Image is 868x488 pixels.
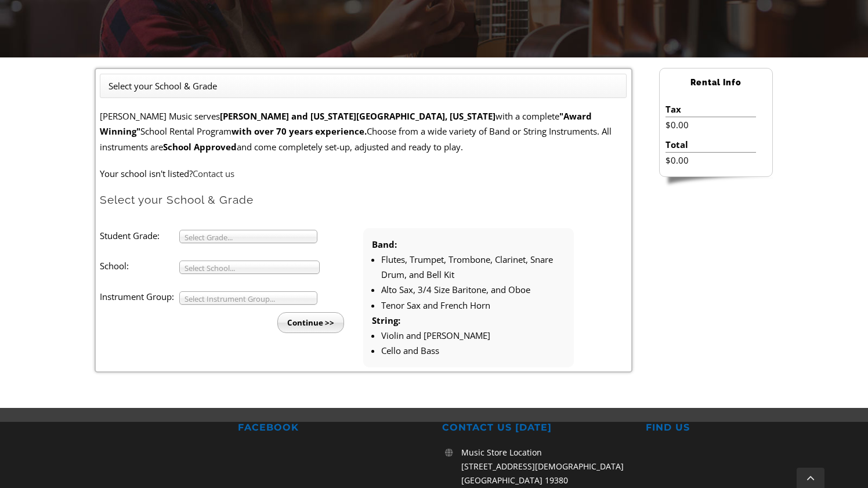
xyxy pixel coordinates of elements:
span: Select School... [185,261,304,275]
h2: FACEBOOK [238,422,426,434]
span: Select Grade... [185,230,302,244]
p: Music Store Location [STREET_ADDRESS][DEMOGRAPHIC_DATA] [GEOGRAPHIC_DATA] 19380 [461,446,630,487]
h2: CONTACT US [DATE] [442,422,630,434]
h2: FIND US [646,422,834,434]
p: [PERSON_NAME] Music serves with a complete School Rental Program Choose from a wide variety of Ba... [100,109,627,154]
li: Cello and Bass [381,343,565,358]
li: Violin and [PERSON_NAME] [381,328,565,343]
span: Select Instrument Group... [185,292,302,306]
h2: Rental Info [660,73,772,93]
strong: [PERSON_NAME] and [US_STATE][GEOGRAPHIC_DATA], [US_STATE] [220,110,496,122]
label: School: [100,258,179,273]
li: $0.00 [666,153,755,168]
strong: Band: [372,238,397,250]
li: Select your School & Grade [108,78,217,93]
input: Continue >> [277,312,344,333]
label: Instrument Group: [100,289,179,304]
label: Student Grade: [100,228,179,243]
li: Tenor Sax and French Horn [381,298,565,313]
h2: Select your School & Grade [100,193,627,207]
img: sidebar-footer.png [659,177,773,187]
li: Tax [666,102,755,117]
strong: School Approved [163,141,237,153]
li: Flutes, Trumpet, Trombone, Clarinet, Snare Drum, and Bell Kit [381,252,565,283]
p: Your school isn't listed? [100,166,627,181]
strong: with over 70 years experience. [232,125,367,137]
strong: String: [372,315,400,326]
a: Contact us [193,168,234,179]
li: Total [666,137,755,153]
li: Alto Sax, 3/4 Size Baritone, and Oboe [381,282,565,297]
li: $0.00 [666,117,755,132]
